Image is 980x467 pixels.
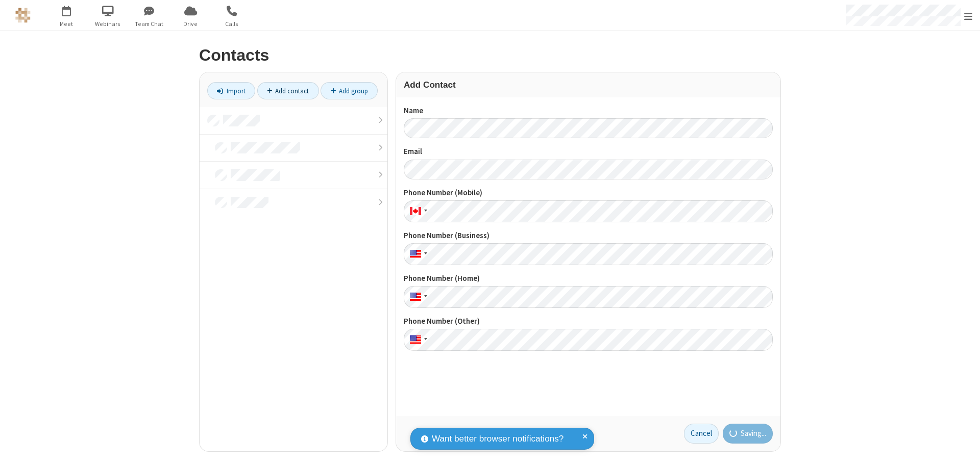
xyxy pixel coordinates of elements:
[684,424,719,444] a: Cancel
[89,19,127,29] span: Webinars
[47,19,86,29] span: Meet
[723,424,773,444] button: Saving...
[404,146,773,158] label: Email
[257,82,319,99] a: Add contact
[404,273,773,284] label: Phone Number (Home)
[432,432,563,446] span: Want better browser notifications?
[404,105,773,117] label: Name
[404,187,773,199] label: Phone Number (Mobile)
[213,19,251,29] span: Calls
[171,19,210,29] span: Drive
[199,46,781,64] h2: Contacts
[404,80,773,90] h3: Add Contact
[404,286,430,308] div: United States: + 1
[404,316,773,327] label: Phone Number (Other)
[207,82,255,99] a: Import
[404,200,430,222] div: Canada: + 1
[404,243,430,265] div: United States: + 1
[741,428,766,439] span: Saving...
[321,82,378,99] a: Add group
[15,8,31,23] img: QA Selenium DO NOT DELETE OR CHANGE
[130,19,168,29] span: Team Chat
[404,230,773,242] label: Phone Number (Business)
[404,329,430,351] div: United States: + 1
